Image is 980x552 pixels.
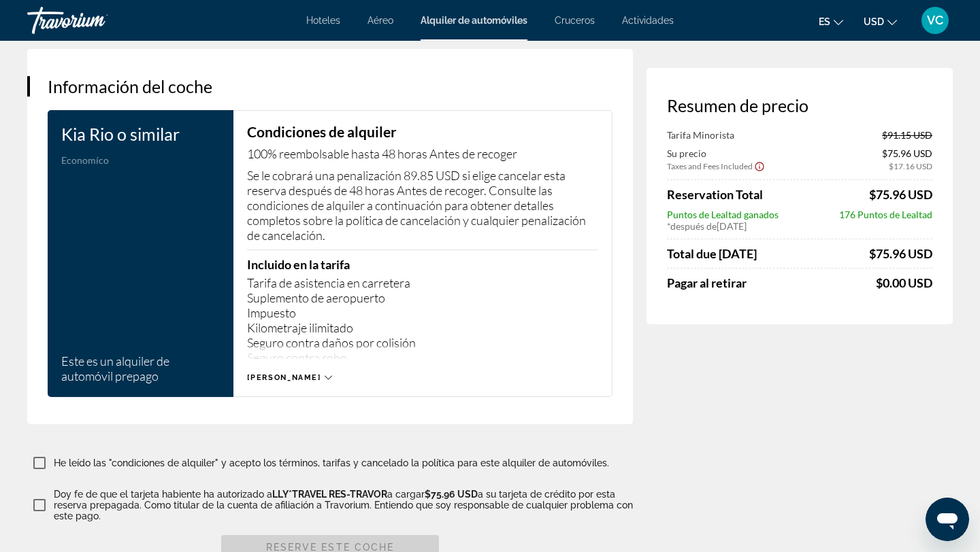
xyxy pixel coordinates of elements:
[247,168,598,243] p: Se le cobrará una penalización 89.85 USD si elige cancelar esta reserva después de 48 horas Antes...
[882,129,932,141] span: $91.15 USD
[61,124,220,144] h3: Kia Rio o similar
[306,15,340,26] a: Hoteles
[876,275,932,290] span: $0.00 USD
[247,320,598,335] p: Kilometraje ilimitado
[839,209,932,220] span: 176 Puntos de Lealtad
[247,124,598,139] h3: Condiciones de alquiler
[864,12,897,31] button: Change currency
[667,161,753,171] span: Taxes and Fees Included
[869,246,932,261] div: $75.96 USD
[926,498,969,541] iframe: Botón para iniciar la ventana de mensajería
[247,146,598,161] p: 100% reembolsable hasta 48 horas Antes de recoger
[670,220,717,232] span: después de
[917,6,953,35] button: User Menu
[61,154,220,167] p: Economíco
[667,95,932,116] h3: Resumen de precio
[667,187,763,202] span: Reservation Total
[667,209,779,220] span: Puntos de Lealtad ganados
[421,15,527,26] a: Alquiler de automóviles
[819,12,843,31] button: Change language
[247,335,598,350] p: Seguro contra daños por colisión
[247,257,598,272] p: Incluido en la tarifa
[48,76,612,97] h3: Información del coche
[555,15,595,26] a: Cruceros
[247,373,321,382] span: [PERSON_NAME]
[667,148,706,159] span: Su precio
[927,14,943,27] span: VC
[247,373,331,383] button: [PERSON_NAME]
[864,16,884,27] span: USD
[27,3,163,38] a: Travorium
[247,290,598,305] p: Suplemento de aeropuerto
[272,489,387,500] span: LLY*TRAVEL RES-TRAVOR
[819,16,830,27] span: es
[667,275,747,290] span: Pagar al retirar
[247,305,598,320] p: Impuesto
[61,353,220,383] div: Este es un alquiler de automóvil prepago
[425,489,478,500] span: $75.96 USD
[754,160,765,172] button: Show Taxes and Fees disclaimer
[667,129,734,141] span: Tarifa Minorista
[54,458,609,468] span: He leído las "condiciones de alquiler" y acepto los términos, tarifas y cancelado la política par...
[889,161,932,171] span: $17.16 USD
[667,220,932,232] div: * [DATE]
[54,489,633,521] p: Doy fe de que el tarjeta habiente ha autorizado a a cargar a su tarjeta de crédito por esta reser...
[247,275,598,290] p: Tarifa de asistencia en carretera
[667,159,765,173] button: Show Taxes and Fees breakdown
[882,148,932,159] span: $75.96 USD
[869,187,932,202] div: $75.96 USD
[367,15,393,26] a: Aéreo
[622,15,674,26] a: Actividades
[667,246,757,261] span: Total due [DATE]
